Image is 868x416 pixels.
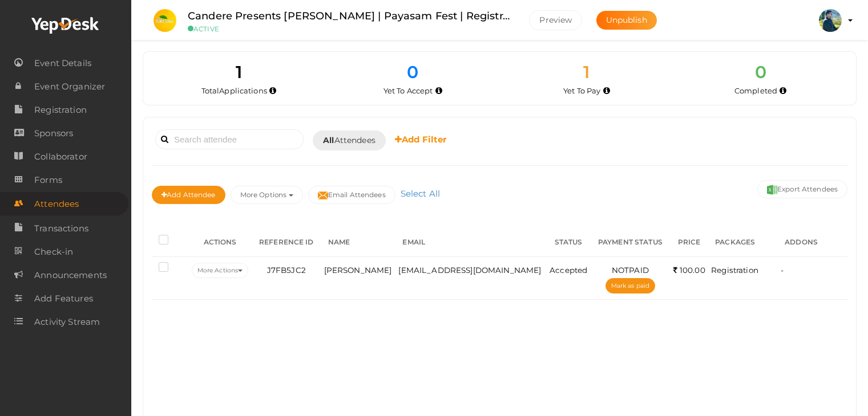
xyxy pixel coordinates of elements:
[321,229,396,257] th: NAME
[236,62,242,83] span: 1
[563,86,600,95] span: Yet To Pay
[708,229,778,257] th: PACKAGES
[201,86,267,95] span: Total
[583,62,590,83] span: 1
[670,229,708,257] th: PRICE
[591,229,670,257] th: PAYMENT STATUS
[34,240,73,263] span: Check-in
[154,9,176,32] img: PPFXFEEN_small.png
[259,238,314,246] span: REFERENCE ID
[34,264,107,287] span: Announcements
[780,88,786,94] i: Accepted and completed payment succesfully
[757,180,847,198] button: Export Attendees
[34,217,88,240] span: Transactions
[34,287,93,310] span: Add Features
[755,62,766,83] span: 0
[323,134,376,146] span: Attendees
[34,99,87,121] span: Registration
[34,122,73,145] span: Sponsors
[231,186,303,204] button: More Options
[767,185,777,195] img: excel.svg
[152,186,225,204] button: Add Attendee
[323,135,334,145] b: All
[778,229,847,257] th: ADDONS
[34,145,87,168] span: Collaborator
[711,266,758,275] span: Registration
[398,266,541,275] span: [EMAIL_ADDRESS][DOMAIN_NAME]
[192,263,248,278] button: More Actions
[596,11,657,30] button: Unpublish
[267,266,306,275] span: J7FB5JC2
[34,311,100,333] span: Activity Stream
[547,229,591,257] th: STATUS
[318,190,328,201] img: mail-filled.svg
[819,9,842,32] img: ACg8ocImFeownhHtboqxd0f2jP-n9H7_i8EBYaAdPoJXQiB63u4xhcvD=s100
[603,88,610,94] i: Accepted by organizer and yet to make payment
[188,25,512,33] small: ACTIVE
[673,266,705,275] span: 100.00
[188,8,512,25] label: Candere Presents [PERSON_NAME] | Payasam Fest | Registration
[395,134,447,145] b: Add Filter
[34,75,105,98] span: Event Organizer
[324,266,392,275] span: [PERSON_NAME]
[383,86,433,95] span: Yet To Accept
[550,266,587,275] span: Accepted
[734,86,777,95] span: Completed
[435,88,442,94] i: Yet to be accepted by organizer
[34,52,91,75] span: Event Details
[395,229,546,257] th: EMAIL
[781,266,784,275] span: -
[398,188,443,199] a: Select All
[308,186,395,204] button: Email Attendees
[529,10,582,30] button: Preview
[611,282,649,289] span: Mark as paid
[34,193,79,215] span: Attendees
[34,169,62,191] span: Forms
[219,86,267,95] span: Applications
[155,129,304,149] input: Search attendee
[605,278,655,293] button: Mark as paid
[407,62,418,83] span: 0
[612,266,649,275] span: NOTPAID
[188,229,252,257] th: ACTIONS
[606,15,647,25] span: Unpublish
